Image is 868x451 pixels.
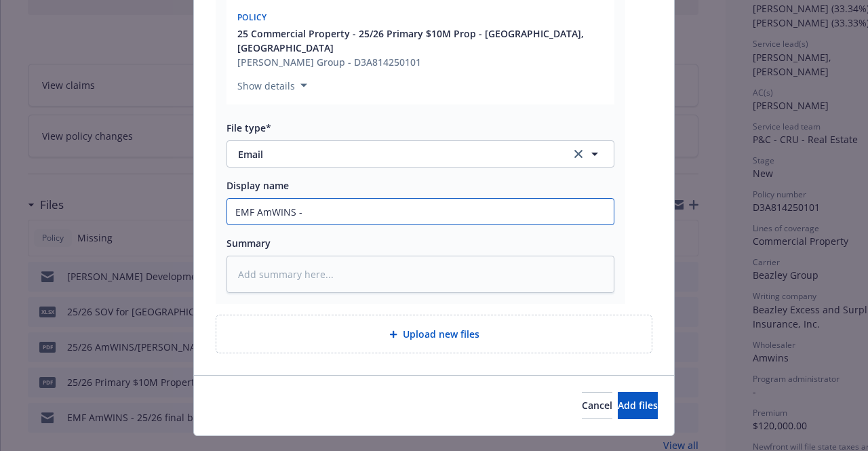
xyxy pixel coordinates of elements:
[403,327,479,341] span: Upload new files
[216,315,652,353] div: Upload new files
[227,199,614,224] input: Add display name here...
[618,392,658,419] button: Add files
[618,399,658,412] span: Add files
[582,399,612,412] span: Cancel
[226,237,271,250] span: Summary
[582,392,612,419] button: Cancel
